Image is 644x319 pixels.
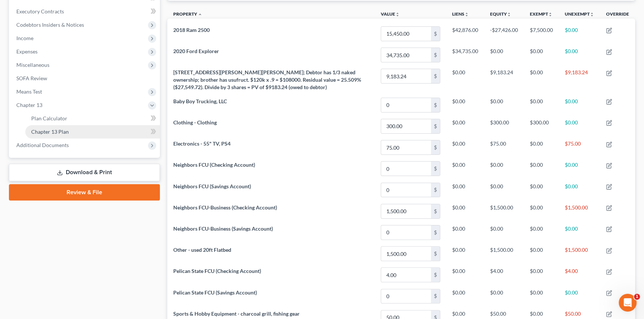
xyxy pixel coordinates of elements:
div: $ [431,69,440,83]
a: SOFA Review [10,72,160,85]
span: Other - used 20ft Flatbed [173,247,231,253]
td: $0.00 [559,45,600,66]
span: Baby Boy Trucking, LLC [173,98,227,104]
span: 2018 Ram 2500 [173,27,210,33]
span: Miscellaneous [16,62,49,68]
a: Review & File [9,184,160,201]
td: $0.00 [559,179,600,201]
i: expand_less [198,12,202,17]
span: Executory Contracts [16,8,64,14]
td: $0.00 [446,222,484,243]
td: $42,876.00 [446,23,484,44]
td: $0.00 [484,45,524,66]
input: 0.00 [381,183,431,197]
div: $ [431,183,440,197]
span: Means Test [16,88,42,95]
i: unfold_more [395,12,400,17]
td: $0.00 [559,23,600,44]
td: $7,500.00 [524,23,559,44]
div: $ [431,98,440,112]
div: $ [431,204,440,218]
td: $0.00 [446,243,484,264]
span: Codebtors Insiders & Notices [16,22,84,28]
div: $ [431,48,440,62]
input: 0.00 [381,98,431,112]
td: -$27,426.00 [484,23,524,44]
td: $0.00 [446,66,484,94]
input: 0.00 [381,48,431,62]
td: $0.00 [524,222,559,243]
span: SOFA Review [16,75,47,81]
td: $1,500.00 [484,243,524,264]
a: Property expand_less [173,11,202,17]
span: Electronics - 55" TV, PS4 [173,140,231,147]
td: $4.00 [484,264,524,286]
th: Override [600,7,635,23]
td: $0.00 [484,286,524,307]
td: $0.00 [524,94,559,115]
td: $0.00 [446,115,484,137]
td: $0.00 [446,201,484,222]
td: $75.00 [559,137,600,158]
td: $0.00 [524,286,559,307]
input: 0.00 [381,247,431,261]
input: 0.00 [381,69,431,83]
i: unfold_more [590,12,594,17]
input: 0.00 [381,162,431,176]
i: unfold_more [507,12,511,17]
a: Plan Calculator [25,112,160,125]
input: 0.00 [381,289,431,303]
td: $0.00 [524,243,559,264]
td: $1,500.00 [559,201,600,222]
td: $0.00 [524,158,559,179]
iframe: Intercom live chat [619,294,637,312]
td: $0.00 [446,94,484,115]
input: 0.00 [381,27,431,41]
td: $0.00 [446,286,484,307]
td: $0.00 [524,264,559,286]
td: $300.00 [484,115,524,137]
td: $0.00 [484,94,524,115]
td: $9,183.24 [559,66,600,94]
span: Plan Calculator [31,115,67,121]
div: $ [431,247,440,261]
i: unfold_more [464,12,469,17]
td: $34,735.00 [446,45,484,66]
div: $ [431,27,440,41]
td: $300.00 [524,115,559,137]
td: $0.00 [559,115,600,137]
a: Liensunfold_more [452,11,469,17]
input: 0.00 [381,140,431,154]
span: Chapter 13 Plan [31,128,69,135]
td: $0.00 [524,179,559,201]
td: $0.00 [446,179,484,201]
input: 0.00 [381,268,431,282]
span: Clothing - Clothing [173,119,217,126]
input: 0.00 [381,119,431,133]
a: Download & Print [9,164,160,181]
span: Expenses [16,48,38,55]
td: $0.00 [524,201,559,222]
a: Chapter 13 Plan [25,125,160,139]
td: $1,500.00 [559,243,600,264]
td: $0.00 [559,158,600,179]
div: $ [431,289,440,303]
div: $ [431,268,440,282]
td: $0.00 [524,45,559,66]
span: Neighbors FCU-Business (Savings Account) [173,225,273,232]
td: $0.00 [484,222,524,243]
span: Sports & Hobby Equipment - charcoal grill, fishing gear [173,310,300,317]
input: 0.00 [381,204,431,218]
span: Pelican State FCU (Savings Account) [173,289,257,296]
td: $0.00 [559,94,600,115]
a: Exemptunfold_more [530,11,553,17]
a: Equityunfold_more [490,11,511,17]
td: $0.00 [446,264,484,286]
a: Valueunfold_more [381,11,400,17]
i: unfold_more [548,12,553,17]
div: $ [431,162,440,176]
td: $0.00 [559,222,600,243]
span: Additional Documents [16,142,69,148]
td: $0.00 [524,137,559,158]
div: $ [431,119,440,133]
